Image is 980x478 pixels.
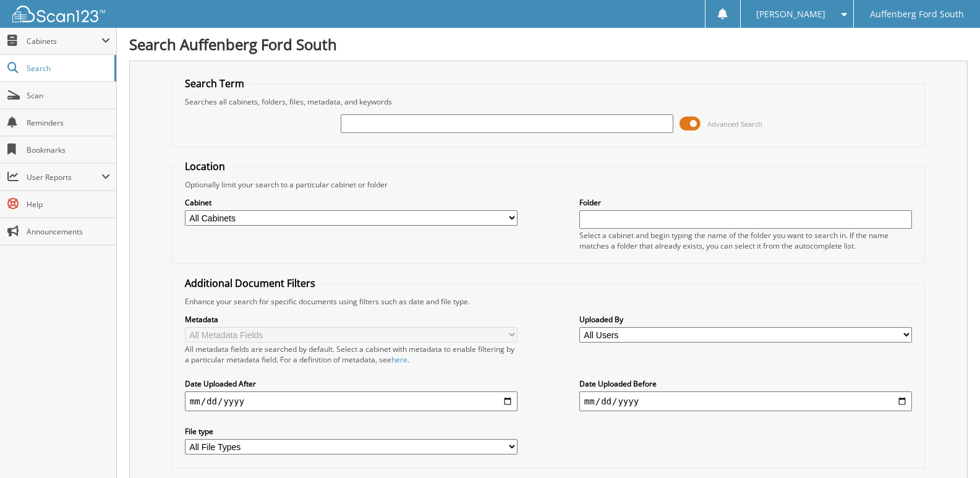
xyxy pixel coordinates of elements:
span: Advanced Search [707,119,762,129]
span: Help [27,199,110,210]
div: Optionally limit your search to a particular cabinet or folder [179,179,918,190]
input: start [185,391,518,411]
div: Searches all cabinets, folders, files, metadata, and keywords [179,96,918,107]
legend: Additional Document Filters [179,276,322,290]
input: end [579,391,912,411]
span: Cabinets [27,36,101,46]
span: Auffenberg Ford South [870,11,964,18]
span: Search [27,63,108,74]
label: Metadata [185,314,518,325]
label: Date Uploaded Before [579,378,912,389]
span: Scan [27,90,110,101]
a: here [391,354,407,365]
legend: Search Term [179,77,250,90]
span: User Reports [27,172,101,182]
span: Bookmarks [27,145,110,155]
label: Cabinet [185,197,518,208]
legend: Location [179,160,231,173]
label: Folder [579,197,912,208]
div: Enhance your search for specific documents using filters such as date and file type. [179,296,918,307]
label: Uploaded By [579,314,912,325]
div: Select a cabinet and begin typing the name of the folder you want to search in. If the name match... [579,230,912,251]
img: scan123-logo-white.svg [12,6,105,22]
span: Reminders [27,117,110,128]
div: All metadata fields are searched by default. Select a cabinet with metadata to enable filtering b... [185,344,518,365]
label: Date Uploaded After [185,378,518,389]
span: [PERSON_NAME] [756,11,825,18]
span: Announcements [27,226,110,237]
label: File type [185,426,518,437]
h1: Search Auffenberg Ford South [129,34,968,54]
